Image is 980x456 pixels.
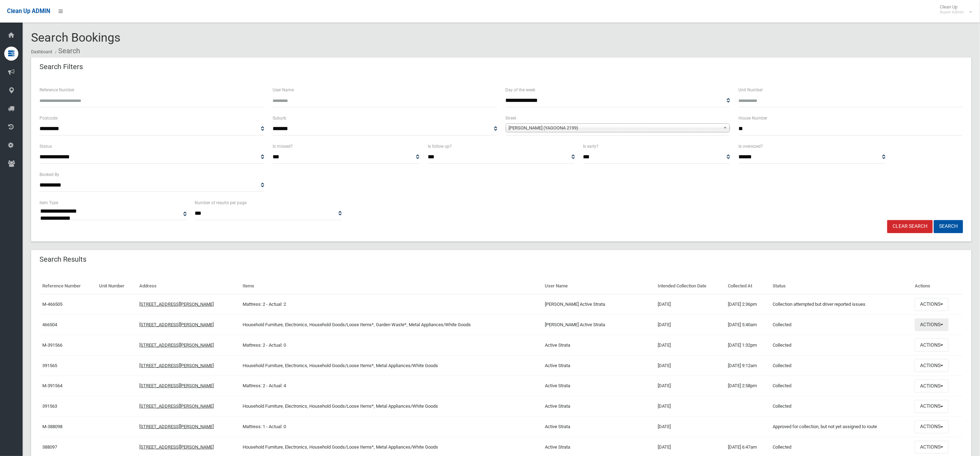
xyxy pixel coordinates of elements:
button: Actions [915,441,949,454]
th: User Name [542,278,655,294]
label: Reference Number [39,86,74,94]
td: Active Strata [542,396,655,417]
label: House Number [738,114,767,122]
th: Reference Number [39,278,97,294]
td: [DATE] 2:36pm [725,294,770,315]
a: 388097 [42,444,57,450]
a: 391563 [42,403,57,409]
a: [STREET_ADDRESS][PERSON_NAME] [139,403,214,409]
th: Address [136,278,240,294]
label: Is follow up? [428,142,452,150]
span: [PERSON_NAME] (YAGOONA 2199) [509,124,721,132]
a: M-466505 [42,302,62,307]
td: Collected [770,376,912,396]
a: [STREET_ADDRESS][PERSON_NAME] [139,302,214,307]
header: Search Filters [31,60,91,74]
td: [DATE] [655,396,725,417]
th: Actions [912,278,963,294]
a: 466504 [42,322,57,327]
td: [DATE] [655,335,725,355]
button: Actions [915,318,949,332]
td: Mattress: 2 - Actual: 4 [240,376,542,396]
th: Status [770,278,912,294]
td: [PERSON_NAME] Active Strata [542,315,655,335]
th: Unit Number [97,278,137,294]
header: Search Results [31,253,95,266]
label: Item Type [39,199,58,207]
td: Household Furniture, Electronics, Household Goods/Loose Items*, Garden Waste*, Metal Appliances/W... [240,315,542,335]
td: [DATE] 9:12am [725,355,770,376]
label: Number of results per page [195,199,247,207]
label: Suburb [273,114,286,122]
a: [STREET_ADDRESS][PERSON_NAME] [139,444,214,450]
a: M-391564 [42,383,62,388]
span: Clean Up ADMIN [7,8,50,14]
td: Collected [770,335,912,355]
a: [STREET_ADDRESS][PERSON_NAME] [139,424,214,429]
td: Mattress: 2 - Actual: 0 [240,335,542,355]
small: Super Admin [940,10,964,15]
a: Dashboard [31,49,52,54]
td: Household Furniture, Electronics, Household Goods/Loose Items*, Metal Appliances/White Goods [240,355,542,376]
a: M-388098 [42,424,62,429]
button: Search [934,220,963,233]
td: Household Furniture, Electronics, Household Goods/Loose Items*, Metal Appliances/White Goods [240,396,542,417]
label: Street [506,114,517,122]
label: Is early? [583,142,599,150]
td: Active Strata [542,376,655,396]
a: 391565 [42,363,57,368]
button: Actions [915,379,949,393]
label: Postcode [39,114,57,122]
td: [DATE] [655,376,725,396]
td: Mattress: 2 - Actual: 2 [240,294,542,315]
label: Day of the week [506,86,536,94]
a: Clear Search [887,220,933,233]
td: [DATE] 1:32pm [725,335,770,355]
a: M-391566 [42,342,62,348]
td: Collected [770,315,912,335]
td: Active Strata [542,335,655,355]
label: Status [39,142,52,150]
th: Items [240,278,542,294]
button: Actions [915,359,949,372]
a: [STREET_ADDRESS][PERSON_NAME] [139,363,214,368]
label: Unit Number [738,86,763,94]
td: [PERSON_NAME] Active Strata [542,294,655,315]
td: Collected [770,396,912,417]
label: Booked By [39,171,59,178]
a: [STREET_ADDRESS][PERSON_NAME] [139,322,214,327]
td: Collection attempted but driver reported issues [770,294,912,315]
td: Mattress: 1 - Actual: 0 [240,417,542,437]
a: [STREET_ADDRESS][PERSON_NAME] [139,383,214,388]
td: Collected [770,355,912,376]
td: [DATE] [655,294,725,315]
td: Active Strata [542,417,655,437]
td: [DATE] [655,315,725,335]
a: [STREET_ADDRESS][PERSON_NAME] [139,342,214,348]
td: Approved for collection, but not yet assigned to route [770,417,912,437]
span: Search Bookings [31,30,121,44]
span: Clean Up [936,4,971,15]
button: Actions [915,420,949,433]
td: [DATE] 5:40am [725,315,770,335]
td: [DATE] [655,417,725,437]
td: [DATE] [655,355,725,376]
li: Search [53,44,80,57]
td: Active Strata [542,355,655,376]
th: Collected At [725,278,770,294]
th: Intended Collection Date [655,278,725,294]
button: Actions [915,400,949,413]
td: [DATE] 2:58pm [725,376,770,396]
button: Actions [915,298,949,311]
label: Is missed? [273,142,293,150]
label: User Name [273,86,294,94]
label: Is oversized? [738,142,763,150]
button: Actions [915,339,949,352]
